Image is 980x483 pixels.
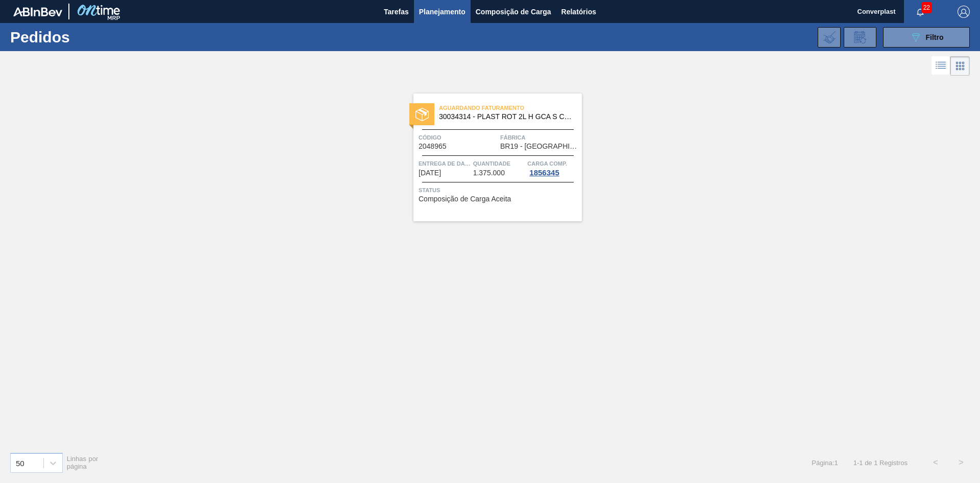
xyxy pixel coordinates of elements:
[834,459,838,467] font: 1
[419,8,465,16] font: Planejamento
[473,160,510,167] font: Quantidade
[439,112,590,121] font: 30034314 - PLAST ROT 2L H GCA S CL NIV25
[473,158,525,169] span: Quantidade
[932,56,950,76] div: Visão em Lista
[933,458,938,467] font: <
[859,459,863,467] font: 1
[857,8,896,15] font: Converplast
[874,459,877,467] font: 1
[419,169,441,177] span: 13/11/2025
[527,160,567,167] font: Carga Comp.
[879,459,908,467] font: Registros
[529,168,559,177] font: 1856345
[561,8,596,16] font: Relatórios
[500,142,599,150] font: BR19 - [GEOGRAPHIC_DATA]
[853,459,857,467] font: 1
[415,108,429,121] img: status
[958,6,970,18] img: Sair
[419,160,477,167] font: Entrega de dados
[16,458,24,467] font: 50
[500,132,579,143] span: Fábrica
[10,29,70,45] font: Pedidos
[384,8,409,16] font: Tarefas
[959,458,963,467] font: >
[812,459,832,467] font: Página
[419,187,440,193] font: Status
[923,4,930,11] font: 22
[818,27,841,48] div: Importar Negociações dos Pedidos
[950,56,970,76] div: Visão em Cartões
[476,8,551,16] font: Composição de Carga
[439,105,524,111] font: Aguardando Faturamento
[419,169,441,177] font: [DATE]
[419,195,511,203] font: Composição de Carga Aceita
[419,142,447,150] font: 2048965
[923,450,948,475] button: <
[419,134,442,141] font: Código
[419,185,579,195] span: Status
[904,5,937,19] button: Notificações
[419,143,447,150] span: 2048965
[500,134,526,141] font: Fábrica
[844,27,876,48] div: Solicitação de Revisão de Pedidos
[527,158,567,169] span: Carga Comp.
[832,459,835,467] font: :
[500,143,579,150] span: BR19 - Nova Rio
[398,94,582,221] a: statusAguardando Faturamento30034314 - PLAST ROT 2L H GCA S CL NIV25Código2048965FábricaBR19 - [G...
[948,450,974,475] button: >
[419,158,471,169] span: Entrega de dados
[865,459,872,467] font: de
[67,455,99,470] font: Linhas por página
[857,459,859,467] font: -
[473,169,505,177] font: 1.375.000
[439,103,582,113] span: Aguardando Faturamento
[883,27,970,48] button: Filtro
[13,7,62,16] img: TNhmsLtSVTkK8tSr43FrP2fwEKptu5GPRR3wAAAABJRU5ErkJggg==
[926,33,944,41] font: Filtro
[527,158,579,177] a: Carga Comp.1856345
[419,132,498,143] span: Código
[439,113,574,121] span: 30034314 - PLAST ROT 2L H GCA S CL NIV25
